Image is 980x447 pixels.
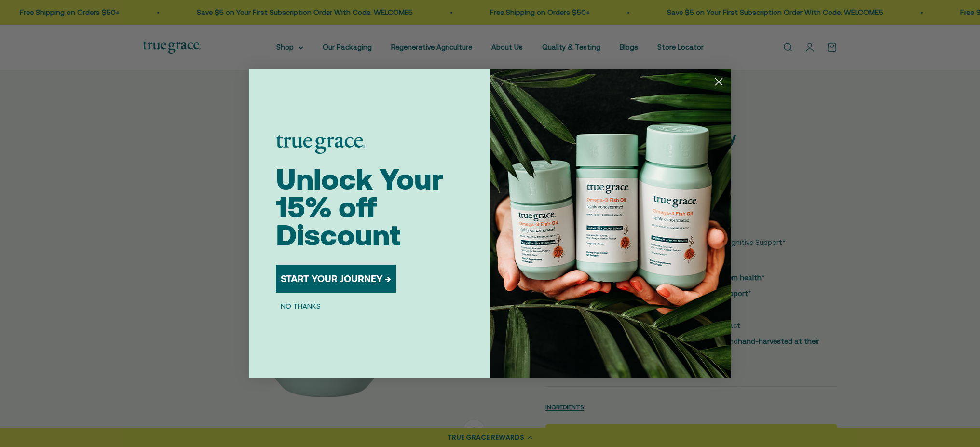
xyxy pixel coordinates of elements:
img: 098727d5-50f8-4f9b-9554-844bb8da1403.jpeg [490,69,731,378]
img: logo placeholder [276,135,365,154]
button: NO THANKS [276,300,326,312]
button: Close dialog [710,73,727,90]
button: START YOUR JOURNEY → [276,265,396,293]
span: Unlock Your 15% off Discount [276,163,443,252]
